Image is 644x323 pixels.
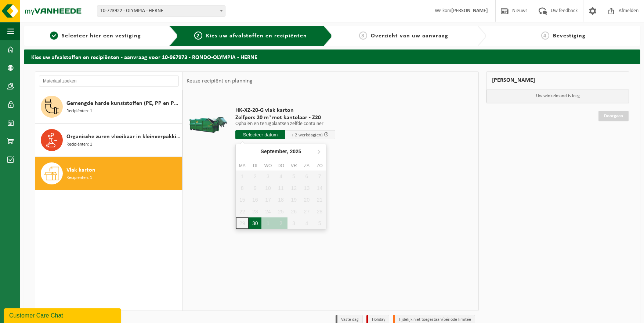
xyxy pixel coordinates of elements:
span: 2 [194,32,202,40]
div: wo [261,162,274,169]
div: do [275,162,287,169]
span: 10-723922 - OLYMPIA - HERNE [97,5,225,16]
input: Selecteer datum [235,130,285,139]
span: 1 [50,32,58,40]
p: Ophalen en terugplaatsen zelfde container [235,121,335,126]
h2: Kies uw afvalstoffen en recipiënten - aanvraag voor 10-967973 - RONDO-OLYMPIA - HERNE [24,49,640,64]
span: 4 [541,32,549,40]
span: + 2 werkdag(en) [292,133,323,137]
div: 2 [275,217,287,229]
div: [PERSON_NAME] [486,71,629,89]
span: Bevestiging [553,33,586,39]
strong: [PERSON_NAME] [451,8,488,14]
div: 1 [261,217,274,229]
button: Gemengde harde kunststoffen (PE, PP en PVC), recycleerbaar (industrieel) Recipiënten: 1 [35,90,182,124]
span: Gemengde harde kunststoffen (PE, PP en PVC), recycleerbaar (industrieel) [66,99,180,108]
a: Doorgaan [598,111,629,121]
input: Materiaal zoeken [39,76,179,87]
span: Zelfpers 20 m³ met kantelaar - Z20 [235,114,335,121]
span: 10-723922 - OLYMPIA - HERNE [97,6,225,16]
span: Selecteer hier een vestiging [62,33,141,39]
button: Vlak karton Recipiënten: 1 [35,157,182,190]
span: Kies uw afvalstoffen en recipiënten [206,33,307,39]
span: 3 [359,32,367,40]
span: HK-XZ-20-G vlak karton [235,107,335,114]
span: Recipiënten: 1 [66,175,92,181]
span: Recipiënten: 1 [66,108,92,115]
span: Overzicht van uw aanvraag [371,33,448,39]
iframe: chat widget [4,307,123,323]
div: di [249,162,261,169]
span: Organische zuren vloeibaar in kleinverpakking [66,132,180,141]
span: Vlak karton [66,166,95,175]
p: Uw winkelmand is leeg [486,89,629,103]
div: Keuze recipiënt en planning [183,72,256,90]
div: 30 [249,217,261,229]
div: 3 [287,217,300,229]
div: za [300,162,313,169]
div: ma [236,162,249,169]
span: Recipiënten: 1 [66,141,92,148]
i: 2025 [290,149,301,154]
div: vr [287,162,300,169]
a: 1Selecteer hier een vestiging [28,32,163,40]
div: September, [258,146,304,157]
div: zo [313,162,326,169]
button: Organische zuren vloeibaar in kleinverpakking Recipiënten: 1 [35,124,182,157]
